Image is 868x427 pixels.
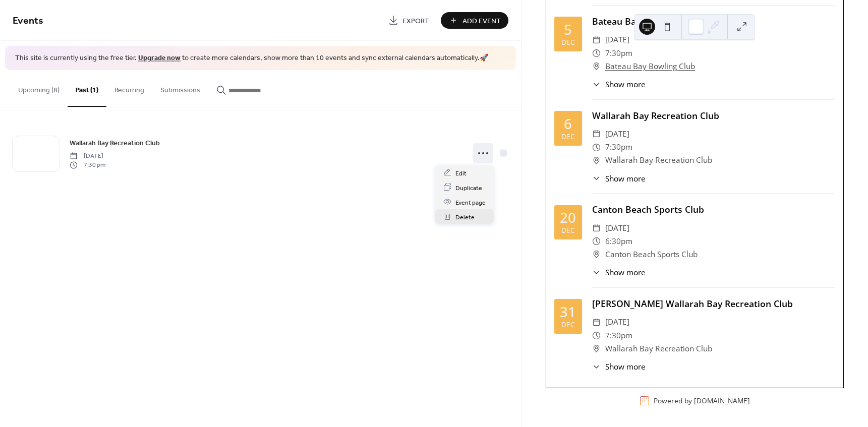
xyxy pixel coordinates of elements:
[605,248,698,261] span: Canton Beach Sports Club
[560,211,576,225] div: 20
[592,235,601,248] div: ​
[605,60,695,73] a: Bateau Bay Bowling Club
[592,329,601,342] div: ​
[605,173,646,185] span: Show more
[561,321,575,328] div: Dec
[70,137,160,149] a: Wallarah Bay Recreation Club
[592,342,601,355] div: ​
[455,197,486,208] span: Event page
[592,203,835,216] div: Canton Beach Sports Club
[605,267,646,278] span: Show more
[70,161,105,170] span: 7:30 pm
[592,267,646,278] button: ​Show more
[592,79,646,90] button: ​Show more
[592,361,601,373] div: ​
[70,151,105,160] span: [DATE]
[694,396,750,405] a: [DOMAIN_NAME]
[70,138,160,148] span: Wallarah Bay Recreation Club
[592,297,835,310] div: [PERSON_NAME] Wallarah Bay Recreation Club
[605,361,646,373] span: Show more
[10,70,68,106] button: Upcoming (8)
[605,154,712,167] span: Wallarah Bay Recreation Club
[605,329,632,342] span: 7:30pm
[106,70,152,106] button: Recurring
[605,79,646,90] span: Show more
[592,33,601,46] div: ​
[592,267,601,278] div: ​
[605,141,632,154] span: 7:30pm
[592,47,601,60] div: ​
[462,16,501,26] span: Add Event
[605,128,629,141] span: [DATE]
[605,33,629,46] span: [DATE]
[592,79,601,90] div: ​
[592,173,646,185] button: ​Show more
[592,248,601,261] div: ​
[564,23,572,37] div: 5
[605,316,629,329] span: [DATE]
[15,53,488,64] span: This site is currently using the free tier. to create more calendars, show more than 10 events an...
[13,11,43,31] span: Events
[561,133,575,140] div: Dec
[561,227,575,234] div: Dec
[138,51,181,65] a: Upgrade now
[592,15,835,28] div: Bateau Bay Bowling Club
[560,305,576,319] div: 31
[441,12,508,29] button: Add Event
[654,396,750,405] div: Powered by
[592,128,601,141] div: ​
[592,173,601,185] div: ​
[605,342,712,355] span: Wallarah Bay Recreation Club
[152,70,208,106] button: Submissions
[592,154,601,167] div: ​
[564,117,572,131] div: 6
[592,109,835,122] div: Wallarah Bay Recreation Club
[402,16,429,26] span: Export
[455,168,467,178] span: Edit
[605,222,629,235] span: [DATE]
[455,212,475,222] span: Delete
[68,70,106,107] button: Past (1)
[592,361,646,373] button: ​Show more
[605,235,632,248] span: 6:30pm
[605,47,632,60] span: 7:30pm
[592,141,601,154] div: ​
[561,39,575,46] div: Dec
[381,12,437,29] a: Export
[592,222,601,235] div: ​
[592,60,601,73] div: ​
[455,182,482,193] span: Duplicate
[592,316,601,329] div: ​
